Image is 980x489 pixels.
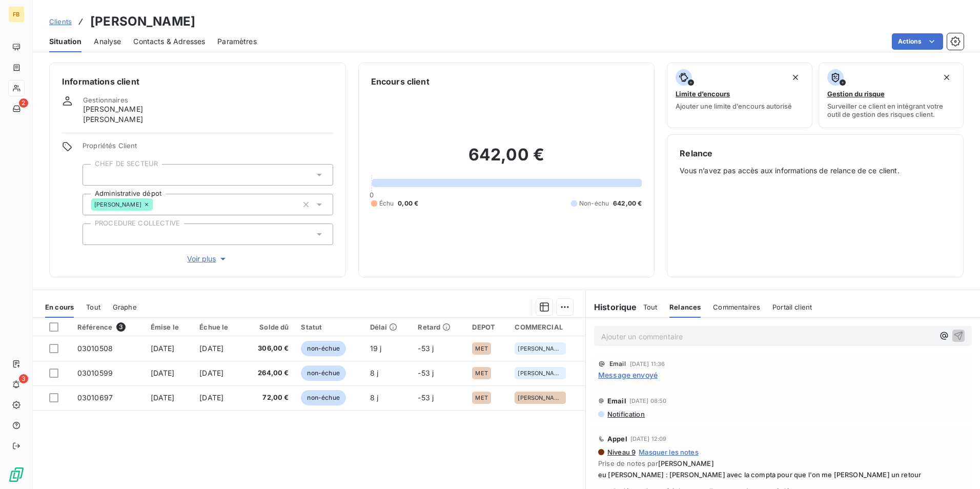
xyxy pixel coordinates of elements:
[676,102,792,110] span: Ajouter une limite d’encours autorisé
[113,303,137,311] span: Graphe
[301,390,345,405] span: non-échue
[370,369,378,377] span: 8 j
[518,345,563,352] span: [PERSON_NAME]
[77,322,138,332] div: Référence
[598,370,658,380] span: Message envoyé
[62,75,333,88] h6: Informations client
[667,63,812,128] button: Limite d’encoursAjouter une limite d’encours autorisé
[77,393,113,402] span: 03010697
[607,435,627,443] span: Appel
[249,368,289,378] span: 264,00 €
[598,459,968,467] span: Prise de notes par
[606,410,645,418] span: Notification
[83,253,333,264] button: Voir plus
[418,344,434,353] span: -53 j
[370,344,382,353] span: 19 j
[579,199,609,208] span: Non-échu
[945,454,970,479] iframe: Intercom live chat
[153,200,161,209] input: Ajouter une valeur
[518,370,563,376] span: [PERSON_NAME]
[370,393,378,402] span: 8 j
[613,199,642,208] span: 642,00 €
[301,365,345,381] span: non-échue
[827,102,955,118] span: Surveiller ce client en intégrant votre outil de gestion des risques client.
[83,114,143,125] span: [PERSON_NAME]
[370,191,374,199] span: 0
[639,448,699,456] span: Masquer les notes
[91,170,99,179] input: Ajouter une valeur
[19,374,28,383] span: 3
[249,343,289,354] span: 306,00 €
[418,323,460,331] div: Retard
[658,459,714,467] span: [PERSON_NAME]
[418,393,434,402] span: -53 j
[86,303,100,311] span: Tout
[669,303,701,311] span: Relances
[83,96,128,104] span: Gestionnaires
[249,393,289,403] span: 72,00 €
[217,36,257,47] span: Paramètres
[151,344,175,353] span: [DATE]
[518,395,563,401] span: [PERSON_NAME]
[643,303,658,311] span: Tout
[819,63,964,128] button: Gestion du risqueSurveiller ce client en intégrant votre outil de gestion des risques client.
[892,33,943,50] button: Actions
[301,323,357,331] div: Statut
[676,90,730,98] span: Limite d’encours
[630,436,667,442] span: [DATE] 12:09
[607,397,626,405] span: Email
[187,254,228,264] span: Voir plus
[94,201,141,208] span: [PERSON_NAME]
[19,98,28,108] span: 2
[91,230,99,239] input: Ajouter une valeur
[199,369,223,377] span: [DATE]
[371,75,430,88] h6: Encours client
[49,17,72,26] span: Clients
[475,370,487,376] span: MET
[472,323,502,331] div: DEPOT
[630,361,665,367] span: [DATE] 11:36
[713,303,760,311] span: Commentaires
[45,303,74,311] span: En cours
[827,90,885,98] span: Gestion du risque
[83,141,333,156] span: Propriétés Client
[370,323,406,331] div: Délai
[586,301,637,313] h6: Historique
[371,145,642,175] h2: 642,00 €
[398,199,418,208] span: 0,00 €
[609,361,626,367] span: Email
[515,323,579,331] div: COMMERCIAL
[199,323,237,331] div: Échue le
[629,398,667,404] span: [DATE] 08:50
[94,36,121,47] span: Analyse
[49,36,81,47] span: Situation
[116,322,126,332] span: 3
[90,12,195,31] h3: [PERSON_NAME]
[133,36,205,47] span: Contacts & Adresses
[606,448,636,456] span: Niveau 9
[8,6,25,23] div: FB
[199,344,223,353] span: [DATE]
[475,395,487,401] span: MET
[199,393,223,402] span: [DATE]
[77,344,113,353] span: 03010508
[680,147,951,159] h6: Relance
[301,341,345,356] span: non-échue
[680,147,951,264] div: Vous n’avez pas accès aux informations de relance de ce client.
[249,323,289,331] div: Solde dû
[772,303,812,311] span: Portail client
[151,393,175,402] span: [DATE]
[418,369,434,377] span: -53 j
[77,369,113,377] span: 03010599
[151,323,188,331] div: Émise le
[379,199,394,208] span: Échu
[475,345,487,352] span: MET
[151,369,175,377] span: [DATE]
[8,466,25,483] img: Logo LeanPay
[83,104,143,114] span: [PERSON_NAME]
[49,16,72,27] a: Clients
